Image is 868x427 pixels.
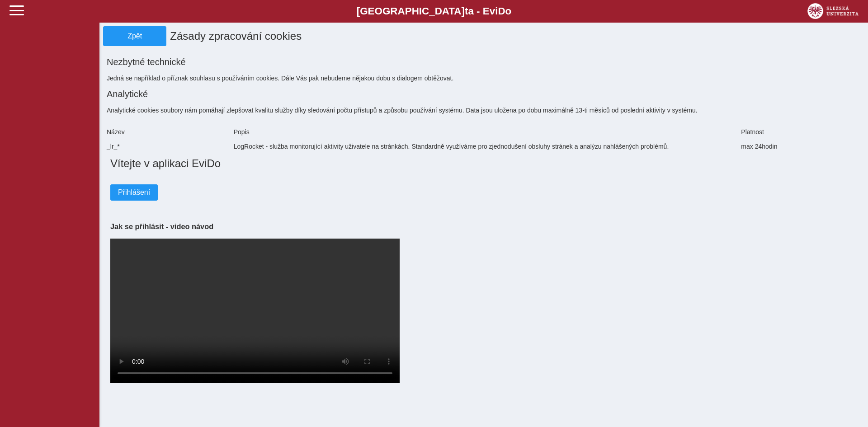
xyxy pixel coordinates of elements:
[230,139,738,154] div: LogRocket - služba monitorující aktivity uživatele na stránkách. Standardně využíváme pro zjednod...
[807,3,859,19] img: logo_web_su.png
[737,139,864,154] div: max 24hodin
[498,5,505,17] span: D
[107,57,861,67] h2: Nezbytné technické
[103,103,864,117] div: Analytické cookies soubory nám pomáhají zlepšovat kvalitu služby díky sledování počtu přístupů a ...
[103,139,230,154] div: _lr_*
[103,26,166,46] button: Zpět
[103,125,230,139] div: Název
[737,125,864,139] div: Platnost
[110,222,857,231] h3: Jak se přihlásit - video návod
[107,89,861,99] h2: Analytické
[27,5,841,17] b: [GEOGRAPHIC_DATA] a - Evi
[110,239,400,383] video: Your browser does not support the video tag.
[118,188,150,197] span: Přihlášení
[465,5,468,17] span: t
[103,71,864,85] div: Jedná se například o příznak souhlasu s používáním cookies. Dále Vás pak nebudeme nějakou dobu s ...
[110,157,857,170] h1: Vítejte v aplikaci EviDo
[110,184,158,201] button: Přihlášení
[230,125,738,139] div: Popis
[505,5,512,17] span: o
[107,32,162,40] span: Zpět
[166,26,801,46] h1: Zásady zpracování cookies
